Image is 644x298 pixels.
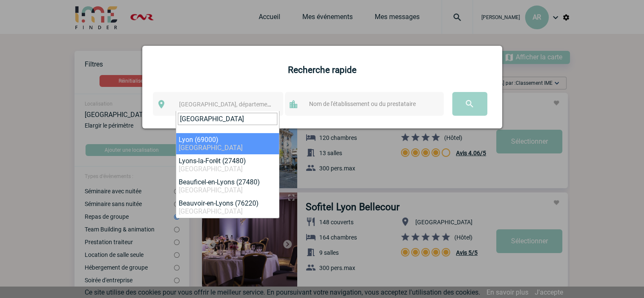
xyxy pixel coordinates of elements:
h4: Recherche rapide [153,65,492,75]
span: [GEOGRAPHIC_DATA], département, région... [179,101,297,108]
li: Beauvoir-en-Lyons (76220) [176,197,279,218]
span: [GEOGRAPHIC_DATA] [179,207,243,215]
input: Nom de l'établissement ou du prestataire [307,98,438,109]
input: Submit [452,92,487,116]
li: Lyon (69000) [176,133,279,154]
span: [GEOGRAPHIC_DATA] [179,144,243,152]
li: Beauficel-en-Lyons (27480) [176,175,279,197]
span: [GEOGRAPHIC_DATA] [179,165,243,173]
span: [GEOGRAPHIC_DATA] [179,186,243,194]
li: Lyons-la-Forêt (27480) [176,154,279,175]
